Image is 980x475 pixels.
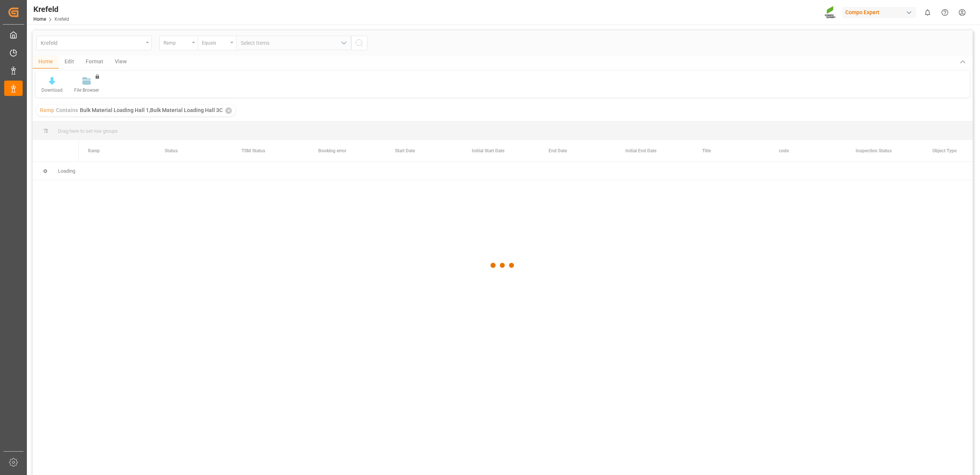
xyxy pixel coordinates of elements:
img: Screenshot%202023-09-29%20at%2010.02.21.png_1712312052.png [825,6,837,19]
div: Compo Expert [842,7,916,18]
a: Home [33,16,46,22]
button: show 0 new notifications [919,4,936,21]
button: Help Center [936,4,954,21]
div: Krefeld [33,3,69,15]
button: Compo Expert [842,5,919,20]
